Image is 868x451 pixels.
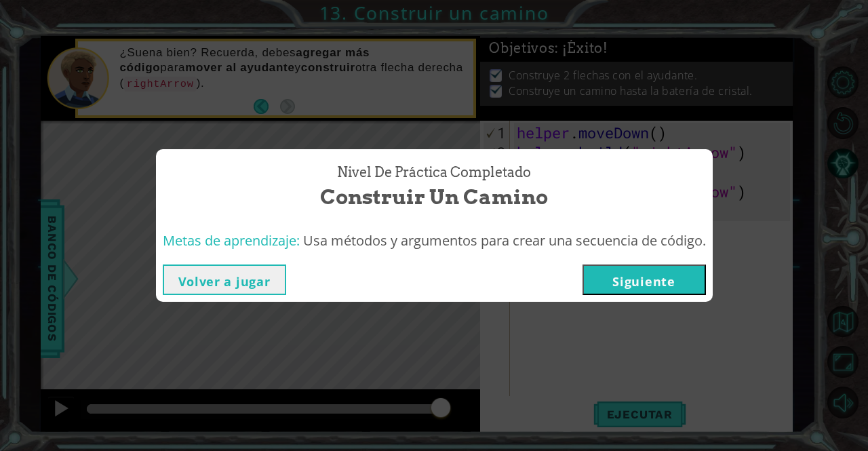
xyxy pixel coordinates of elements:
button: Siguiente [583,264,706,295]
span: Metas de aprendizaje: [163,231,300,250]
button: Volver a jugar [163,264,286,295]
span: Nivel de práctica Completado [337,163,531,182]
span: Usa métodos y argumentos para crear una secuencia de código. [303,231,706,250]
span: Construir un camino [320,182,548,212]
